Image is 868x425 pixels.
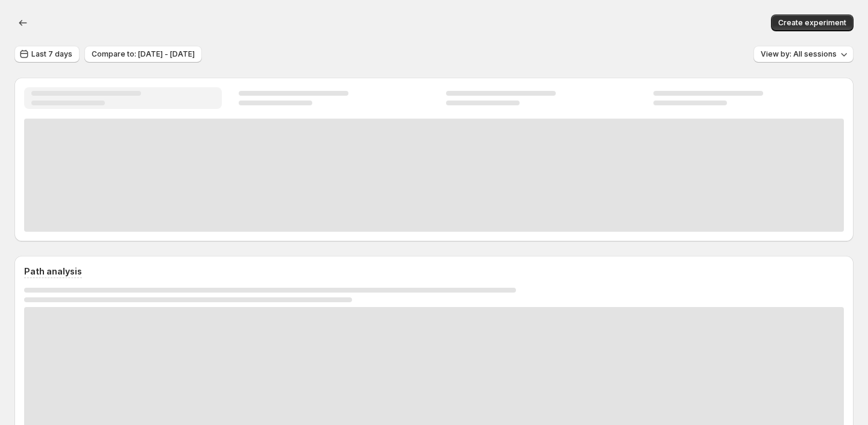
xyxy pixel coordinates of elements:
[771,14,854,31] button: Create experiment
[24,265,82,278] h3: Path analysis
[84,46,202,63] button: Compare to: [DATE] - [DATE]
[92,49,195,59] span: Compare to: [DATE] - [DATE]
[31,49,72,59] span: Last 7 days
[14,46,80,63] button: Last 7 days
[778,18,846,28] span: Create experiment
[761,49,837,59] span: View by: All sessions
[753,46,854,63] button: View by: All sessions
